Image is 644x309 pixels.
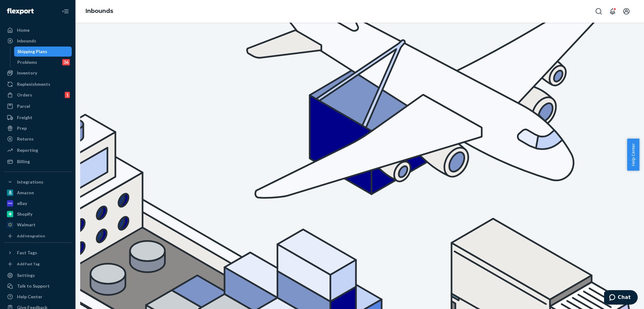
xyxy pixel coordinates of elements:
[17,158,30,165] div: Billing
[17,103,30,109] div: Parcel
[17,179,43,185] div: Integrations
[65,92,70,98] div: 1
[19,74,142,93] li: enable the seller and Flexport to reconcile shipments, and
[627,139,639,171] button: Help Center
[9,123,142,135] h2: Report Description
[17,190,34,196] div: Amazon
[17,294,42,300] div: Help Center
[14,47,72,57] a: Shipping Plans
[4,198,72,208] a: eBay
[4,90,72,100] a: Orders1
[4,220,72,230] a: Walmart
[4,188,72,198] a: Amazon
[9,41,142,53] h2: Report Purpose
[17,125,27,131] div: Prep
[17,200,27,207] div: eBay
[4,25,72,35] a: Home
[17,59,37,65] div: Problems
[4,101,72,111] a: Parcel
[59,5,72,18] button: Close Navigation
[17,114,32,121] div: Freight
[606,5,619,18] button: Open notifications
[17,38,36,44] div: Inbounds
[17,48,47,55] div: Shipping Plans
[4,36,72,46] a: Inbounds
[9,56,142,65] p: The purpose of this report is to
[14,57,72,67] a: Problems36
[14,302,33,309] a: Reports
[17,283,50,289] div: Talk to Support
[17,222,36,228] div: Walmart
[4,232,72,240] a: Add Integration
[17,261,40,267] div: Add Fast Tag
[17,233,45,239] div: Add Integration
[4,270,72,280] a: Settings
[620,5,633,18] button: Open account menu
[62,59,70,65] div: 36
[17,147,38,153] div: Reporting
[4,145,72,155] a: Reporting
[17,136,34,142] div: Returns
[4,157,72,167] a: Billing
[17,81,50,87] div: Replenishments
[86,8,113,14] a: Inbounds
[592,5,605,18] button: Open Search Box
[604,290,638,306] iframe: Opens a widget where you can chat to one of our agents
[7,8,34,14] img: Flexport logo
[4,68,72,78] a: Inventory
[4,177,72,187] button: Integrations
[17,272,35,279] div: Settings
[4,281,72,291] button: Talk to Support
[4,134,72,144] a: Returns
[17,92,32,98] div: Orders
[17,27,30,33] div: Home
[80,2,118,20] ol: breadcrumbs
[4,79,72,89] a: Replenishments
[4,260,72,268] a: Add Fast Tag
[4,248,72,258] button: Fast Tags
[4,113,72,123] a: Freight
[9,138,142,219] p: A seller creates shipping plans in Flexport Portal to send inventory to Flexport. Every shipping ...
[19,96,142,114] li: serve as a source of truth on all shipment data for the seller at the time at which it's generated.
[9,13,142,34] div: 634 Inbounds - Shipping Plan Reconciliation Report
[4,292,72,302] a: Help Center
[17,250,37,256] div: Fast Tags
[4,209,72,219] a: Shopify
[17,211,32,217] div: Shopify
[17,70,37,76] div: Inventory
[4,123,72,133] a: Prep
